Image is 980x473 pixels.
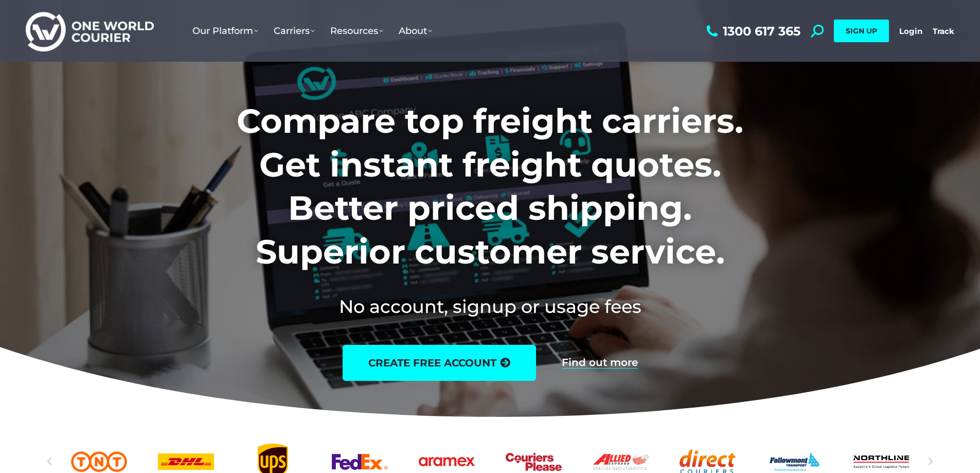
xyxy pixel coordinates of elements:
span: Resources [330,25,383,37]
a: Our Platform [185,15,266,47]
span: SIGN UP [846,26,877,36]
a: create free account [343,345,536,381]
a: Resources [323,15,391,47]
h1: Compare top freight carriers. Get instant freight quotes. Better priced shipping. Superior custom... [169,99,811,273]
a: Login [899,26,922,36]
img: One World Courier [26,10,154,52]
a: Track [933,26,954,36]
h2: No account, signup or usage fees [169,294,811,319]
a: SIGN UP [834,20,889,42]
a: About [391,15,440,47]
a: Find out more [562,357,638,369]
span: Our Platform [192,25,258,37]
span: Carriers [274,25,315,37]
a: Carriers [266,15,323,47]
span: About [399,25,432,37]
a: 1300 617 365 [704,25,800,38]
